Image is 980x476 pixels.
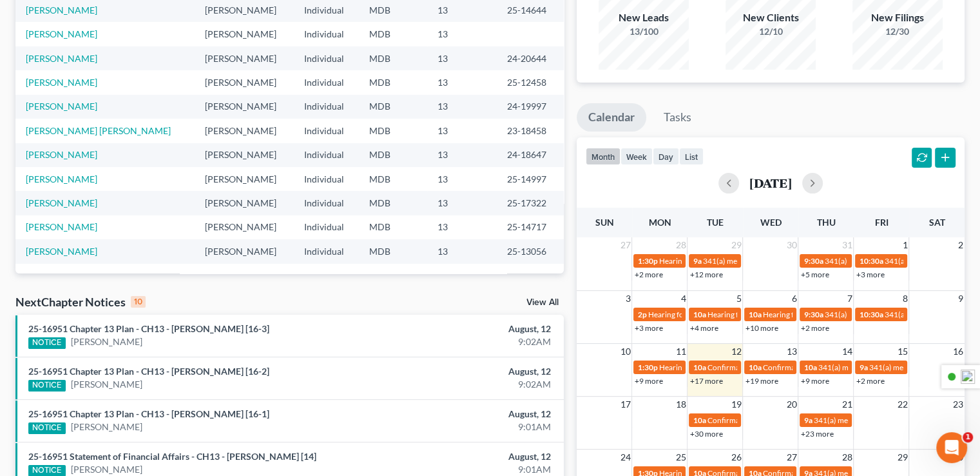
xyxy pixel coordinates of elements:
a: [PERSON_NAME] [26,28,97,39]
div: 9:01AM [385,421,551,433]
td: 13 [427,239,497,263]
span: 28 [840,450,853,465]
a: +5 more [800,270,829,279]
td: Individual [294,239,360,263]
td: [PERSON_NAME] [195,143,294,167]
div: August, 12 [385,408,551,421]
td: 13 [427,215,497,239]
span: 25 [674,450,687,465]
td: MDB [359,239,427,263]
td: [PERSON_NAME] [195,215,294,239]
div: 9:02AM [385,335,551,348]
td: 13 [427,143,497,167]
span: 2 [957,237,965,253]
td: MDB [359,46,427,70]
span: 27 [619,237,631,253]
a: +2 more [800,323,829,333]
div: 10 [131,296,146,308]
span: 29 [896,450,908,465]
td: Individual [294,119,360,143]
button: week [620,148,653,165]
a: [PERSON_NAME] [26,246,97,257]
td: [PERSON_NAME] [195,167,294,191]
div: 9:02AM [385,378,551,391]
span: 15 [896,344,908,359]
span: 18 [674,397,687,412]
span: 16 [952,344,965,359]
td: 13 [427,167,497,191]
span: 23 [952,397,965,412]
span: 12 [729,344,742,359]
a: +3 more [634,323,662,333]
td: [PERSON_NAME] [195,22,294,46]
span: 341(a) meeting for [PERSON_NAME] [813,415,937,425]
span: 6 [790,291,798,306]
div: New Leads [599,10,689,25]
iframe: Intercom live chat [936,432,967,463]
td: 13 [427,70,497,94]
span: 24 [619,450,631,465]
div: New Clients [725,10,816,25]
td: 24-18647 [497,143,564,167]
td: 13 [427,191,497,215]
a: [PERSON_NAME] [26,101,97,112]
span: Wed [760,217,781,228]
a: +10 more [745,323,778,333]
td: Individual [294,46,360,70]
td: 13 [427,119,497,143]
h2: [DATE] [749,176,792,190]
td: Individual [294,167,360,191]
span: 9:30a [803,310,823,319]
a: +30 more [689,429,722,439]
a: [PERSON_NAME] [PERSON_NAME] [26,125,171,136]
a: +2 more [856,376,884,386]
span: 7 [845,291,853,306]
button: day [653,148,679,165]
span: 27 [785,450,798,465]
span: 20 [785,397,798,412]
a: 25-16951 Chapter 13 Plan - CH13 - [PERSON_NAME] [16-2] [28,366,269,377]
a: +4 more [689,323,718,333]
td: MDB [359,167,427,191]
span: 30 [785,237,798,253]
a: 25-16951 Chapter 13 Plan - CH13 - [PERSON_NAME] [16-1] [28,408,269,419]
td: 25-14997 [497,167,564,191]
button: month [586,148,620,165]
a: 25-16951 Chapter 13 Plan - CH13 - [PERSON_NAME] [16-3] [28,323,269,334]
td: MDB [359,191,427,215]
a: +3 more [856,270,884,279]
div: 9:01AM [385,463,551,476]
span: 10a [693,415,706,425]
span: 9a [693,256,701,266]
span: 21 [840,397,853,412]
span: 1:30p [637,256,657,266]
span: Confirmation hearing for [PERSON_NAME] [707,415,853,425]
span: Confirmation hearing for [PERSON_NAME] [762,362,908,372]
a: +9 more [634,376,662,386]
div: August, 12 [385,450,551,463]
td: 23-18458 [497,119,564,143]
td: 25-14717 [497,215,564,239]
div: August, 12 [385,322,551,335]
span: 341(a) meeting for [PERSON_NAME] [824,256,948,266]
a: View All [526,298,559,307]
span: Hearing for [PERSON_NAME] [707,310,807,319]
div: 13/100 [599,25,689,38]
td: 13 [427,95,497,119]
td: 13 [427,46,497,70]
span: 11 [674,344,687,359]
td: MDB [359,215,427,239]
span: 2p [637,310,646,319]
td: [PERSON_NAME] [195,95,294,119]
span: 10:30a [859,256,883,266]
td: MDB [359,95,427,119]
span: 1:30p [637,362,657,372]
span: 29 [729,237,742,253]
span: 10a [693,310,706,319]
div: 12/10 [725,25,816,38]
a: [PERSON_NAME] [26,174,97,184]
a: [PERSON_NAME] [71,335,142,348]
button: list [679,148,704,165]
a: [PERSON_NAME] [26,221,97,232]
span: 4 [679,291,687,306]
